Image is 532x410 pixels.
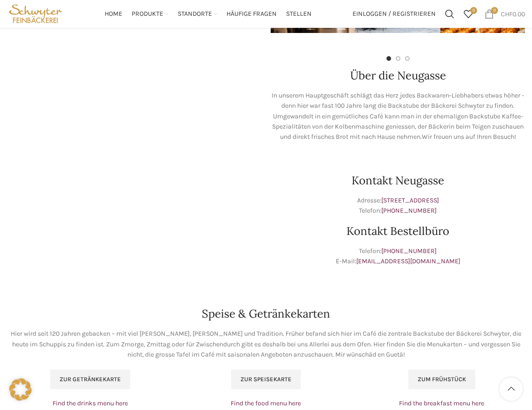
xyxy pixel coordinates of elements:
h2: Speise & Getränkekarten [7,308,525,319]
h2: Kontakt Bestellbüro [271,226,525,237]
iframe: bäckerei schwyter neugasse [7,91,261,230]
span: Wir freuen uns auf Ihren Besuch! [422,133,516,141]
a: Häufige Fragen [226,5,277,23]
span: Home [105,10,122,19]
span: Zum Frühstück [418,376,466,383]
a: [PHONE_NUMBER] [381,207,437,215]
span: CHF [501,10,512,18]
a: Find the breakfast menu here [399,399,484,407]
a: 0 CHF0.00 [480,5,530,23]
a: Einloggen / Registrieren [348,5,440,23]
a: 0 [459,5,478,23]
h2: Kontakt Neugasse [271,175,525,186]
span: 0 [491,7,498,14]
a: [PHONE_NUMBER] [381,247,437,255]
p: Telefon: E-Mail: [271,246,525,267]
span: Einloggen / Registrieren [352,11,436,17]
span: Zur Getränkekarte [60,376,121,383]
li: Go to slide 2 [396,56,400,61]
a: Home [105,5,122,23]
a: Standorte [178,5,217,23]
a: Scroll to top button [499,377,523,401]
p: In unserem Hauptgeschäft schlägt das Herz jedes Backwaren-Liebhabers etwas höher - denn hier war ... [271,91,525,143]
li: Go to slide 1 [386,56,391,61]
span: Häufige Fragen [226,10,277,19]
a: Zur Speisekarte [231,370,301,389]
p: Adresse: Telefon: [271,195,525,216]
a: Suchen [440,5,459,23]
span: Produkte [132,10,163,19]
a: Produkte [132,5,168,23]
span: Stellen [286,10,312,19]
a: Stellen [286,5,312,23]
span: 0 [470,7,477,14]
div: Main navigation [69,5,348,23]
span: Standorte [178,10,212,19]
div: Meine Wunschliste [459,5,478,23]
li: Go to slide 3 [405,56,410,61]
a: Zur Getränkekarte [50,370,130,389]
a: Site logo [7,9,64,17]
a: [EMAIL_ADDRESS][DOMAIN_NAME] [356,257,460,265]
h2: Über die Neugasse [271,70,525,81]
a: Zum Frühstück [408,370,475,389]
bdi: 0.00 [501,10,525,18]
a: Find the food menu here [231,399,301,407]
p: Hier wird seit 120 Jahren gebacken – mit viel [PERSON_NAME], [PERSON_NAME] und Tradition. Früher ... [7,329,525,360]
a: Find the drinks menu here [53,399,128,407]
span: Zur Speisekarte [240,376,292,383]
a: [STREET_ADDRESS] [381,196,439,204]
